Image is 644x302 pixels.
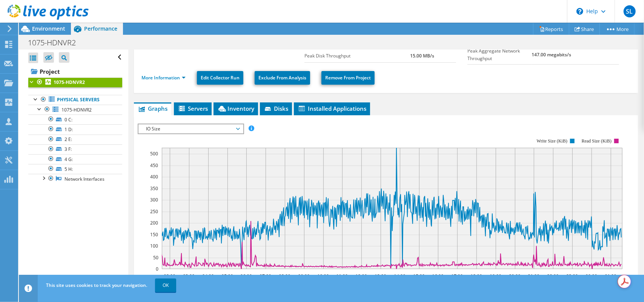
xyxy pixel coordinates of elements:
[28,154,122,164] a: 4 G:
[217,105,254,112] span: Inventory
[28,105,122,115] a: 1075-HDNVR2
[164,273,175,279] text: 02:00
[260,273,271,279] text: 07:00
[150,185,158,192] text: 350
[536,138,567,144] text: Write Size (KiB)
[566,273,578,279] text: 23:00
[183,273,195,279] text: 03:00
[25,39,88,47] h1: 1075-HDNVR2
[576,8,583,15] svg: \n
[153,254,158,261] text: 50
[28,77,122,87] a: 1075-HDNVR2
[138,105,168,112] span: Graphs
[336,273,348,279] text: 11:00
[432,273,444,279] text: 16:00
[32,25,65,32] span: Environment
[141,74,186,81] a: More Information
[46,282,147,288] span: This site uses cookies to track your navigation.
[202,273,214,279] text: 04:00
[547,273,559,279] text: 22:00
[155,279,176,292] a: OK
[255,71,310,85] a: Exclude From Analysis
[150,197,158,203] text: 300
[355,273,367,279] text: 12:00
[178,105,208,112] span: Servers
[470,273,482,279] text: 18:00
[150,220,158,226] text: 200
[54,79,85,85] b: 1075-HDNVR2
[394,273,406,279] text: 14:00
[156,266,158,272] text: 0
[375,273,386,279] text: 13:00
[150,173,158,180] text: 400
[28,164,122,174] a: 5 H:
[240,273,252,279] text: 06:00
[317,273,329,279] text: 10:00
[532,51,571,58] b: 147.00 megabits/s
[451,273,463,279] text: 17:00
[605,273,616,279] text: 01:00
[28,95,122,105] a: Physical Servers
[528,273,539,279] text: 21:00
[150,208,158,215] text: 250
[28,144,122,154] a: 3 F:
[28,65,122,77] a: Project
[586,273,597,279] text: 00:00
[304,52,410,60] label: Peak Disk Throughput
[84,25,117,32] span: Performance
[150,150,158,157] text: 500
[264,105,288,112] span: Disks
[28,124,122,134] a: 1 D:
[599,23,635,35] a: More
[582,138,612,144] text: Read Size (KiB)
[321,71,375,85] a: Remove From Project
[467,47,532,62] label: Peak Aggregate Network Throughput
[150,231,158,238] text: 150
[197,71,243,85] a: Edit Collector Run
[298,105,366,112] span: Installed Applications
[509,273,521,279] text: 20:00
[28,115,122,124] a: 0 C:
[221,273,233,279] text: 05:00
[624,5,636,17] span: SL
[28,174,122,184] a: Network Interfaces
[410,53,435,59] b: 15.00 MB/s
[142,124,239,133] span: IO Size
[413,273,425,279] text: 15:00
[150,162,158,169] text: 450
[569,23,600,35] a: Share
[150,243,158,249] text: 100
[490,273,501,279] text: 19:00
[28,135,122,144] a: 2 E:
[298,273,310,279] text: 09:00
[279,273,290,279] text: 08:00
[533,23,569,35] a: Reports
[61,107,92,113] span: 1075-HDNVR2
